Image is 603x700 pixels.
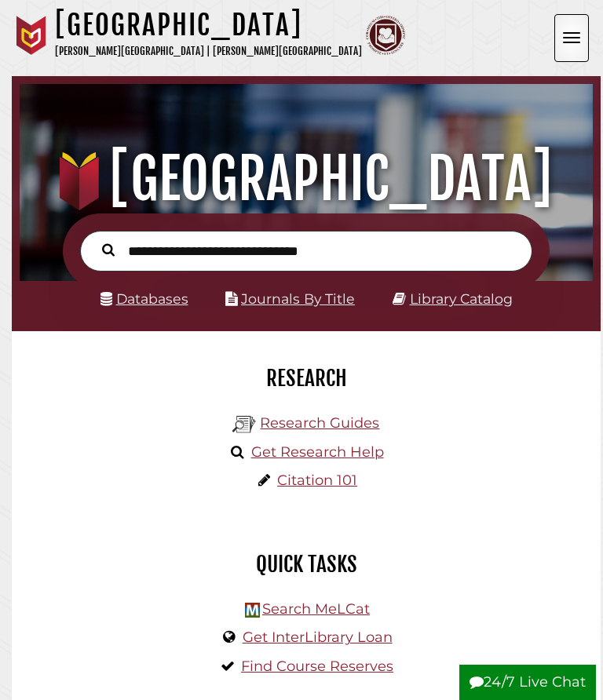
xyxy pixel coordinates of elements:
a: Databases [100,290,188,307]
button: Search [94,239,122,259]
a: Search MeLCat [262,600,370,618]
p: [PERSON_NAME][GEOGRAPHIC_DATA] | [PERSON_NAME][GEOGRAPHIC_DATA] [55,42,362,60]
a: Find Course Reserves [241,658,393,675]
h1: [GEOGRAPHIC_DATA] [55,8,362,42]
a: Citation 101 [277,472,357,489]
img: Calvin University [12,16,51,55]
img: Hekman Library Logo [245,603,260,618]
h2: Research [24,365,589,392]
h2: Quick Tasks [24,551,589,578]
a: Journals By Title [241,290,355,307]
button: Open the menu [554,14,589,62]
a: Library Catalog [410,290,513,307]
a: Research Guides [260,414,379,432]
h1: [GEOGRAPHIC_DATA] [29,144,584,213]
img: Calvin Theological Seminary [366,16,405,55]
a: Get InterLibrary Loan [243,629,393,646]
i: Search [102,243,115,257]
a: Get Research Help [251,443,384,461]
img: Hekman Library Logo [232,413,256,436]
